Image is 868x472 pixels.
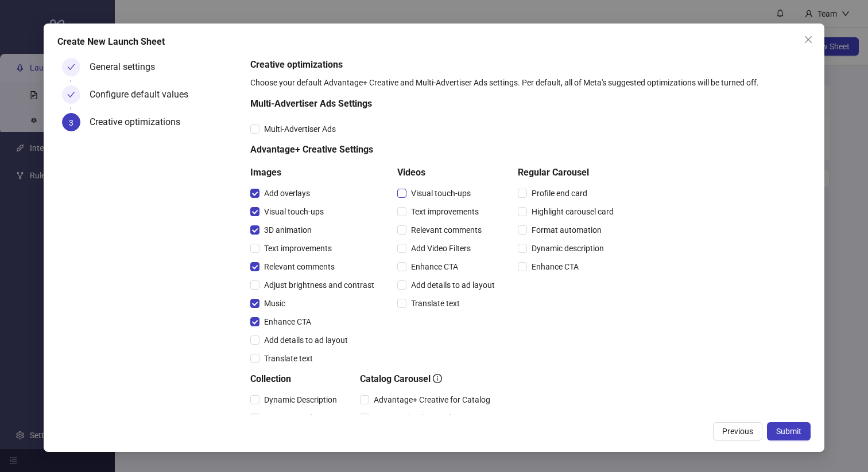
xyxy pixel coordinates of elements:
[406,260,463,273] span: Enhance CTA
[406,242,475,255] span: Add Video Filters
[259,242,336,255] span: Text improvements
[527,242,609,255] span: Dynamic description
[90,58,164,76] div: General settings
[259,393,342,406] span: Dynamic Description
[250,143,618,157] h5: Advantage+ Creative Settings
[527,224,606,236] span: Format automation
[250,58,807,72] h5: Creative optimizations
[259,260,339,273] span: Relevant comments
[527,260,583,273] span: Enhance CTA
[259,279,379,291] span: Adjust brightness and contrast
[406,187,475,200] span: Visual touch-ups
[259,187,315,200] span: Add overlays
[804,35,813,44] span: close
[259,224,316,236] span: 3D animation
[776,427,801,436] span: Submit
[57,35,811,49] div: Create New Launch Sheet
[527,187,592,200] span: Profile end card
[767,422,811,440] button: Submit
[90,85,197,104] div: Configure default values
[90,113,189,131] div: Creative optimizations
[406,279,499,291] span: Add details to ad layout
[259,297,290,310] span: Music
[250,76,807,89] div: Choose your default Advantage+ Creative and Multi-Advertiser Ads settings. Per default, all of Me...
[397,166,499,180] h5: Videos
[722,427,753,436] span: Previous
[713,422,762,440] button: Previous
[518,166,618,180] h5: Regular Carousel
[799,30,817,49] button: Close
[250,372,342,386] h5: Collection
[67,91,75,99] span: check
[67,63,75,71] span: check
[369,412,460,424] span: Generate backgrounds
[259,334,352,346] span: Add details to ad layout
[406,224,486,236] span: Relevant comments
[406,205,483,218] span: Text improvements
[259,205,328,218] span: Visual touch-ups
[369,393,495,406] span: Advantage+ Creative for Catalog
[259,352,317,365] span: Translate text
[406,297,464,310] span: Translate text
[250,97,618,111] h5: Multi-Advertiser Ads Settings
[433,374,442,383] span: info-circle
[69,118,73,127] span: 3
[250,166,379,180] h5: Images
[259,412,323,424] span: Dynamic Media
[259,123,340,135] span: Multi-Advertiser Ads
[527,205,618,218] span: Highlight carousel card
[259,315,316,328] span: Enhance CTA
[360,372,495,386] h5: Catalog Carousel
